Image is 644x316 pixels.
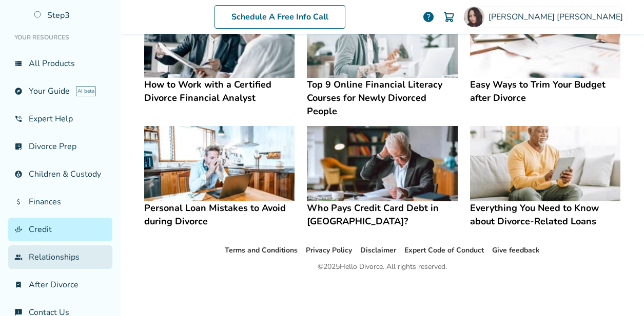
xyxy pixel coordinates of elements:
[14,170,23,178] span: account_child
[8,273,112,297] a: bookmark_checkAfter Divorce
[144,3,295,78] img: How to Work with a Certified Divorce Financial Analyst
[14,115,23,123] span: phone_in_talk
[8,190,112,214] a: attach_moneyFinances
[8,27,112,48] li: Your Resources
[14,87,23,95] span: explore
[443,11,455,23] img: Cart
[225,245,298,255] a: Terms and Conditions
[470,201,620,228] h4: Everything You Need to Know about Divorce-Related Loans
[492,244,540,257] li: Give feedback
[307,201,457,228] h4: Who Pays Credit Card Debt in [GEOGRAPHIC_DATA]?
[489,11,627,23] span: [PERSON_NAME] [PERSON_NAME]
[144,201,295,228] h4: Personal Loan Mistakes to Avoid during Divorce
[14,225,23,234] span: finance_mode
[14,142,23,151] span: list_alt_check
[14,198,23,206] span: attach_money
[318,261,447,273] div: © 2025 Hello Divorce. All rights reserved.
[470,78,620,104] h4: Easy Ways to Trim Your Budget after Divorce
[144,126,295,201] img: Personal Loan Mistakes to Avoid during Divorce
[307,126,457,201] img: Who Pays Credit Card Debt in Divorce?
[593,267,644,316] iframe: Chat Widget
[307,78,457,118] h4: Top 9 Online Financial Literacy Courses for Newly Divorced People
[404,245,484,255] a: Expert Code of Conduct
[470,126,620,201] img: Everything You Need to Know about Divorce-Related Loans
[8,135,112,158] a: list_alt_checkDivorce Prep
[470,3,620,104] a: Easy Ways to Trim Your Budget after DivorceEasy Ways to Trim Your Budget after Divorce
[14,253,23,261] span: group
[307,3,457,118] a: Top 9 Online Financial Literacy Courses for Newly Divorced PeopleTop 9 Online Financial Literacy ...
[422,11,435,23] a: help
[144,126,295,228] a: Personal Loan Mistakes to Avoid during DivorcePersonal Loan Mistakes to Avoid during Divorce
[214,5,345,29] a: Schedule A Free Info Call
[76,86,96,96] span: AI beta
[464,7,484,27] img: Rocio Salazar
[8,218,112,241] a: finance_modeCredit
[307,126,457,228] a: Who Pays Credit Card Debt in Divorce?Who Pays Credit Card Debt in [GEOGRAPHIC_DATA]?
[28,4,112,27] a: Step3
[8,79,112,103] a: exploreYour GuideAI beta
[144,3,295,104] a: How to Work with a Certified Divorce Financial AnalystHow to Work with a Certified Divorce Financ...
[14,281,23,289] span: bookmark_check
[8,107,112,131] a: phone_in_talkExpert Help
[8,245,112,269] a: groupRelationships
[307,3,457,78] img: Top 9 Online Financial Literacy Courses for Newly Divorced People
[470,126,620,228] a: Everything You Need to Know about Divorce-Related LoansEverything You Need to Know about Divorce-...
[8,52,112,75] a: view_listAll Products
[360,244,396,257] li: Disclaimer
[144,78,295,104] h4: How to Work with a Certified Divorce Financial Analyst
[14,59,23,68] span: view_list
[470,3,620,78] img: Easy Ways to Trim Your Budget after Divorce
[306,245,352,255] a: Privacy Policy
[8,162,112,186] a: account_childChildren & Custody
